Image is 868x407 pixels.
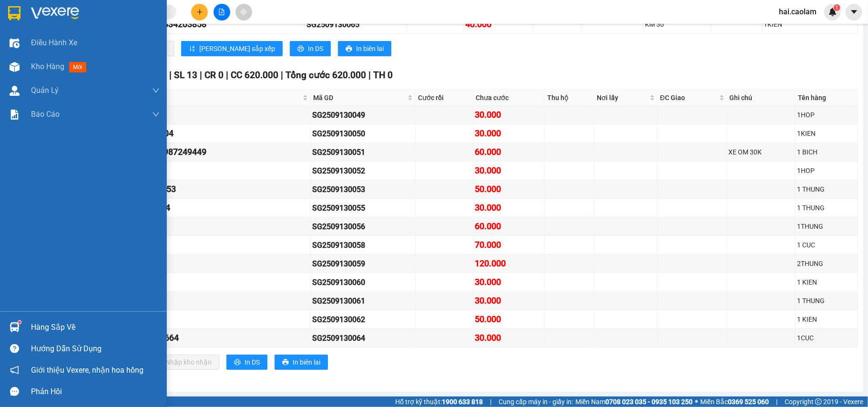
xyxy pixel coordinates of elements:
span: down [152,111,160,118]
span: Cung cấp máy in - giấy in: [499,397,573,407]
div: 1HOP [797,110,856,120]
span: ⚪️ [695,400,698,404]
div: VY 0708260239 [92,257,309,270]
span: Nơi lấy [597,92,648,103]
button: printerIn DS [290,41,331,56]
div: 70.000 [475,238,542,252]
span: | [490,397,491,407]
div: 1 THUNG [797,295,856,306]
span: sort-ascending [189,45,195,53]
span: Tổng cước 620.000 [286,70,366,81]
div: SG2509130061 [312,295,414,307]
td: SG2509130058 [311,236,416,254]
span: aim [240,9,247,15]
button: sort-ascending[PERSON_NAME] sắp xếp [181,41,283,56]
td: SG2509130062 [311,310,416,329]
div: SG2509130049 [312,109,414,121]
img: logo-vxr [8,6,20,20]
div: 30.000 [475,275,542,289]
div: 40.000 [465,18,531,31]
span: Mã GD [313,92,406,103]
div: SG2509130062 [312,314,414,326]
div: Hướng dẫn sử dụng [31,342,160,356]
td: SG2509130064 [311,329,416,347]
div: SG2509130064 [312,332,414,344]
div: 60.000 [475,220,542,233]
td: SG2509130053 [311,180,416,199]
div: 50.000 [475,183,542,196]
div: SG2509130065 [306,19,406,31]
span: In biên lai [356,43,384,54]
span: file-add [218,9,225,15]
span: question-circle [10,344,19,353]
span: | [281,70,283,81]
span: printer [282,359,289,366]
span: hai.caolam [771,6,824,18]
span: SL 13 [174,70,197,81]
div: [PERSON_NAME] 0334203858 [92,18,303,31]
div: HANH 0968850228 [92,238,309,252]
span: message [10,387,19,396]
span: Người nhận [92,92,301,103]
div: DƯƠNG 0973723604 [92,127,309,140]
div: SG2509130055 [312,202,414,214]
div: 30.000 [475,201,542,214]
div: 120.000 [475,257,542,270]
img: warehouse-icon [10,38,20,48]
div: 30.000 [475,331,542,345]
span: [PERSON_NAME] sắp xếp [199,43,275,54]
span: printer [346,45,352,53]
span: | [368,70,371,81]
div: 1 CUC [797,240,856,250]
div: HUNG 0919003097 [92,294,309,307]
div: 1 BICH [797,147,856,157]
div: BẢO 0987050131 [92,108,309,122]
div: 50.000 [475,313,542,326]
div: XE OM 30K [729,147,794,157]
strong: 0708 023 035 - 0935 103 250 [605,398,693,406]
td: SG2509130052 [311,162,416,180]
span: Điều hành xe [31,37,77,49]
span: CC 620.000 [231,70,278,81]
td: SG2509130061 [311,292,416,310]
div: LONG 0937095124 [92,313,309,326]
img: solution-icon [10,110,20,120]
th: Tên hàng [796,90,858,106]
span: Giới thiệu Vexere, nhận hoa hồng [31,364,143,376]
div: 30.000 [475,294,542,307]
td: SG2509130049 [311,106,416,124]
td: SG2509130051 [311,143,416,162]
button: printerIn DS [226,355,267,370]
div: Phản hồi [31,385,160,399]
span: CR 0 [204,70,224,81]
button: printerIn biên lai [338,41,391,56]
div: SG2509130053 [312,183,414,195]
div: KM 30 [645,19,709,30]
sup: 1 [18,321,21,324]
div: 30.000 [475,164,542,177]
span: Quản Lý [31,84,59,96]
th: Chưa cước [473,90,544,106]
span: Hỗ trợ kỹ thuật: [395,397,483,407]
div: SG2509130060 [312,276,414,288]
div: 1KIEN [764,19,856,30]
span: printer [234,359,241,366]
div: 1 THUNG [797,203,856,213]
span: Kho hàng [31,62,64,71]
div: 1 KIEN [797,277,856,287]
span: plus [196,9,203,15]
span: copyright [815,398,822,405]
div: 1KIEN [797,128,856,139]
div: SG2509130059 [312,258,414,270]
div: 1THUNG [797,221,856,232]
div: [PERSON_NAME] 0987249449 [92,145,309,159]
th: Cước rồi [416,90,473,106]
div: SG2509130052 [312,165,414,177]
span: ĐC Giao [660,92,717,103]
span: caret-down [850,8,858,16]
div: THUONG 0865907953 [92,183,309,196]
div: SG2509130051 [312,146,414,158]
button: downloadNhập kho nhận [147,355,219,370]
div: 1 KIEN [797,314,856,325]
span: printer [297,45,304,53]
